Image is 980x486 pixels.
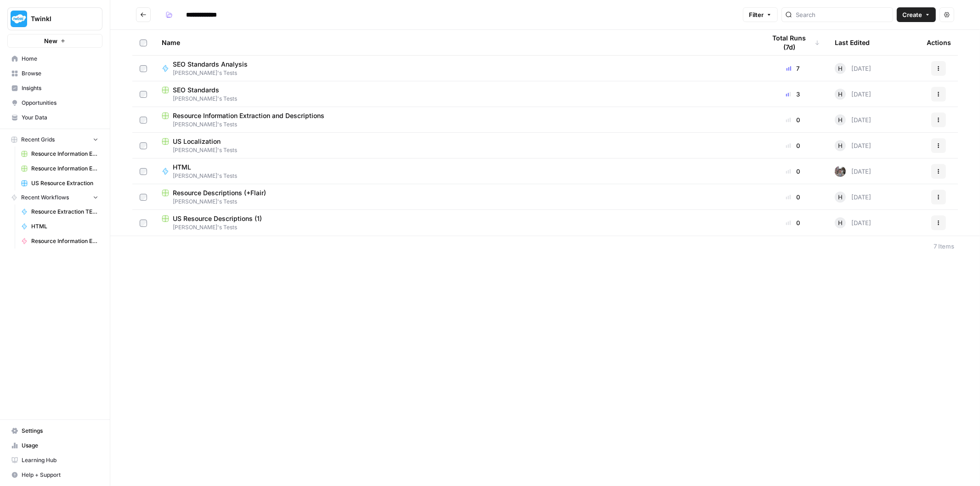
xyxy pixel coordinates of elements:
[44,36,57,45] span: New
[7,424,102,438] a: Settings
[173,137,221,146] span: US Localization
[173,60,248,69] span: SEO Standards Analysis
[173,214,262,223] span: US Resource Descriptions (1)
[173,188,266,198] span: Resource Descriptions (+Flair)
[7,66,102,81] a: Browse
[835,89,871,100] div: [DATE]
[22,471,98,479] span: Help + Support
[173,85,219,95] span: SEO Standards
[22,441,98,450] span: Usage
[136,7,151,22] button: Go back
[22,456,98,464] span: Learning Hub
[22,427,98,435] span: Settings
[766,64,820,73] div: 7
[7,81,102,96] a: Insights
[7,51,102,66] a: Home
[162,111,751,129] a: Resource Information Extraction and Descriptions[PERSON_NAME]'s Tests
[17,147,102,161] a: Resource Information Extraction and Descriptions
[7,7,102,30] button: Workspace: Twinkl
[31,179,98,187] span: US Resource Extraction
[927,30,951,55] div: Actions
[7,110,102,125] a: Your Data
[838,192,843,202] span: H
[7,438,102,453] a: Usage
[835,217,871,228] div: [DATE]
[162,30,751,55] div: Name
[835,166,871,177] div: [DATE]
[7,34,102,48] button: New
[162,214,751,232] a: US Resource Descriptions (1)[PERSON_NAME]'s Tests
[22,113,98,122] span: Your Data
[162,146,751,154] span: [PERSON_NAME]'s Tests
[838,64,843,73] span: H
[902,10,922,19] span: Create
[162,198,751,206] span: [PERSON_NAME]'s Tests
[766,90,820,99] div: 3
[897,7,936,22] button: Create
[173,111,324,120] span: Resource Information Extraction and Descriptions
[22,69,98,78] span: Browse
[7,468,102,482] button: Help + Support
[162,120,751,129] span: [PERSON_NAME]'s Tests
[835,140,871,151] div: [DATE]
[17,234,102,249] a: Resource Information Extraction
[17,161,102,176] a: Resource Information Extraction Grid (1)
[838,115,843,124] span: H
[838,90,843,99] span: H
[162,188,751,206] a: Resource Descriptions (+Flair)[PERSON_NAME]'s Tests
[31,150,98,158] span: Resource Information Extraction and Descriptions
[766,115,820,124] div: 0
[838,141,843,150] span: H
[173,163,230,172] span: HTML
[835,192,871,203] div: [DATE]
[743,7,778,22] button: Filter
[7,133,102,147] button: Recent Grids
[31,14,86,23] span: Twinkl
[835,114,871,125] div: [DATE]
[17,219,102,234] a: HTML
[22,99,98,107] span: Opportunities
[31,164,98,173] span: Resource Information Extraction Grid (1)
[21,193,69,202] span: Recent Workflows
[838,218,843,227] span: H
[31,208,98,216] span: Resource Extraction TEST
[766,167,820,176] div: 0
[835,30,870,55] div: Last Edited
[749,10,764,19] span: Filter
[162,60,751,77] a: SEO Standards Analysis[PERSON_NAME]'s Tests
[766,192,820,202] div: 0
[835,166,846,177] img: a2mlt6f1nb2jhzcjxsuraj5rj4vi
[934,242,954,251] div: 7 Items
[7,453,102,468] a: Learning Hub
[766,141,820,150] div: 0
[22,84,98,92] span: Insights
[766,30,820,55] div: Total Runs (7d)
[162,95,751,103] span: [PERSON_NAME]'s Tests
[7,191,102,204] button: Recent Workflows
[162,137,751,154] a: US Localization[PERSON_NAME]'s Tests
[173,69,255,77] span: [PERSON_NAME]'s Tests
[17,204,102,219] a: Resource Extraction TEST
[796,10,889,19] input: Search
[173,172,237,180] span: [PERSON_NAME]'s Tests
[21,136,55,144] span: Recent Grids
[11,11,27,27] img: Twinkl Logo
[31,222,98,231] span: HTML
[162,223,751,232] span: [PERSON_NAME]'s Tests
[7,96,102,110] a: Opportunities
[31,237,98,245] span: Resource Information Extraction
[835,63,871,74] div: [DATE]
[22,55,98,63] span: Home
[17,176,102,191] a: US Resource Extraction
[162,163,751,180] a: HTML[PERSON_NAME]'s Tests
[162,85,751,103] a: SEO Standards[PERSON_NAME]'s Tests
[766,218,820,227] div: 0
